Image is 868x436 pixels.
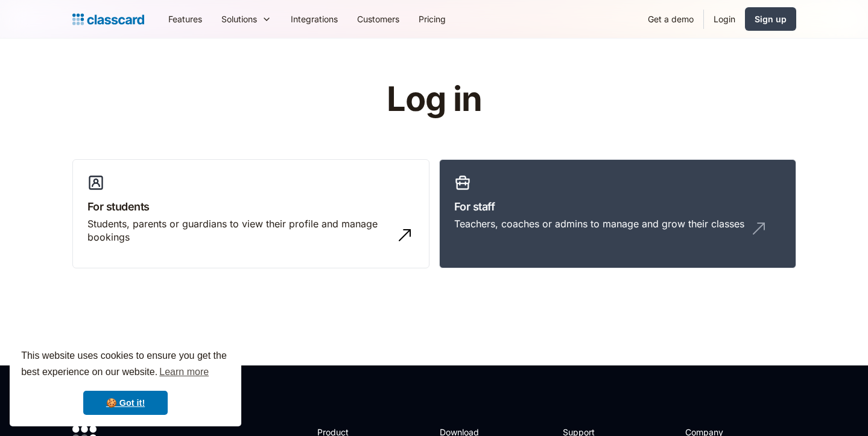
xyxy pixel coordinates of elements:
[638,5,703,33] a: Get a demo
[87,198,414,215] h3: For students
[242,81,626,118] h1: Log in
[83,391,168,415] a: dismiss cookie message
[745,7,796,31] a: Sign up
[454,198,781,215] h3: For staff
[157,363,211,381] a: learn more about cookies
[704,5,745,33] a: Login
[755,13,787,25] div: Sign up
[21,349,230,381] span: This website uses cookies to ensure you get the best experience on our website.
[221,13,257,25] div: Solutions
[212,5,281,33] div: Solutions
[281,5,347,33] a: Integrations
[454,217,744,230] div: Teachers, coaches or admins to manage and grow their classes
[439,159,796,269] a: For staffTeachers, coaches or admins to manage and grow their classes
[409,5,455,33] a: Pricing
[72,159,429,269] a: For studentsStudents, parents or guardians to view their profile and manage bookings
[159,5,212,33] a: Features
[87,217,390,244] div: Students, parents or guardians to view their profile and manage bookings
[347,5,409,33] a: Customers
[10,337,241,426] div: cookieconsent
[72,11,144,28] a: home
